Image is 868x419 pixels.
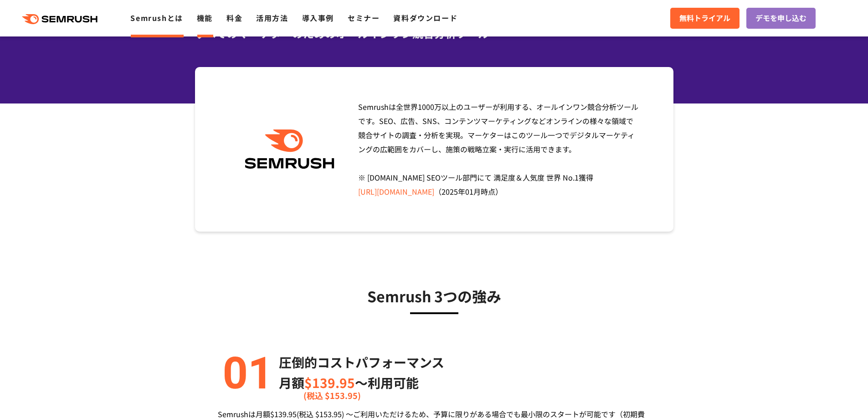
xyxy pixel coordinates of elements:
[358,101,638,197] span: Semrushは全世界1000万以上のユーザーが利用する、オールインワン競合分析ツールです。SEO、広告、SNS、コンテンツマーケティングなどオンラインの様々な領域で競合サイトの調査・分析を実現...
[256,12,288,23] a: 活用方法
[303,385,361,406] span: (税込 $153.95)
[218,352,272,393] img: alt
[279,372,444,393] p: 月額 〜利用可能
[746,8,816,29] a: デモを申し込む
[226,12,242,23] a: 料金
[218,285,651,307] h3: Semrush 3つの強み
[302,12,334,23] a: 導入事例
[130,12,183,23] a: Semrushとは
[304,373,355,392] span: $139.95
[197,12,213,23] a: 機能
[679,12,730,24] span: 無料トライアル
[279,352,444,372] p: 圧倒的コストパフォーマンス
[240,129,339,169] img: Semrush
[393,12,457,23] a: 資料ダウンロード
[670,8,740,29] a: 無料トライアル
[348,12,380,23] a: セミナー
[358,186,434,197] a: [URL][DOMAIN_NAME]
[755,12,806,24] span: デモを申し込む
